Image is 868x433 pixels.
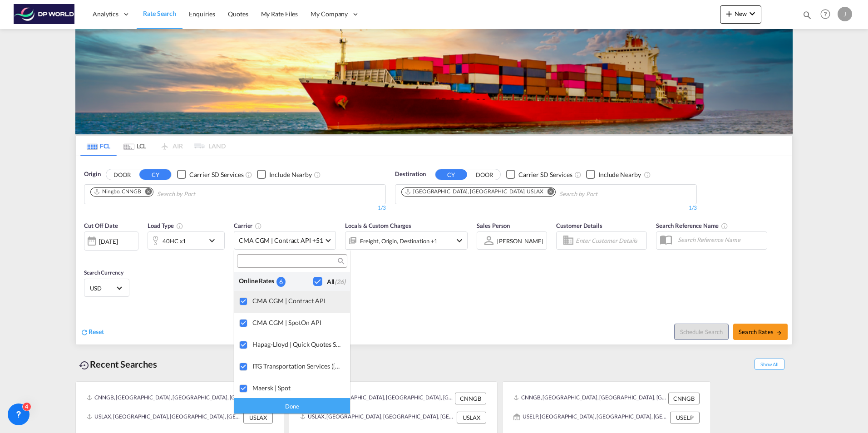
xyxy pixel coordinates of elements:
span: (26) [335,278,345,285]
div: Done [234,398,350,413]
div: CMA CGM | SpotOn API [252,319,343,326]
div: All [327,277,345,286]
md-checkbox: Checkbox No Ink [313,276,345,286]
div: CMA CGM | Contract API [252,297,343,305]
md-icon: icon-magnify [337,258,344,265]
div: 6 [276,277,286,286]
div: Maersk | Spot [252,384,343,392]
div: Online Rates [239,276,276,286]
div: Hapag-Lloyd | Quick Quotes Spot [252,340,343,348]
div: ITG Transportation Services ([GEOGRAPHIC_DATA]) | API [252,362,343,370]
